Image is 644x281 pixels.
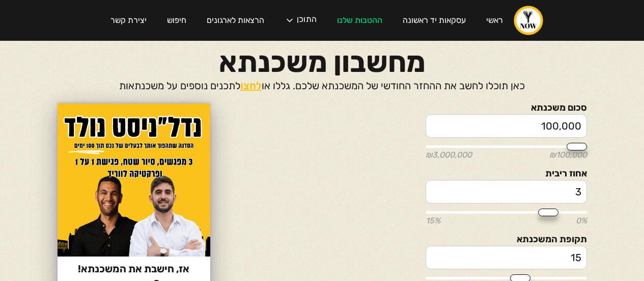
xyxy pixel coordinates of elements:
[576,217,587,225] span: 0%
[426,217,440,225] span: 15%
[426,151,472,159] span: ₪3,000,000
[426,169,587,177] label: אחוז ריבית
[549,151,587,159] span: ₪100,000
[157,6,197,35] a: חיפוש
[393,6,476,35] a: עסקאות יד ראשונה
[274,5,327,36] div: התוכן
[426,235,587,243] label: תקופת המשכנתא
[100,6,157,35] a: יצירת קשר
[241,155,365,179] p: *[PERSON_NAME] כי המחשבון מיועד להדגמה בלבד, ומבוסס בחלקו על תחזיות שעשויות להשתנות.
[327,6,393,35] a: ההטבות שלנו
[240,80,262,92] a: לחצו
[297,15,317,25] div: התוכן
[426,104,587,112] label: סכום משכנתא
[476,6,513,35] a: ראשי
[119,79,525,93] p: כאן תוכלו לחשב את ההחזר החודשי של המשכנתא שלכם. גללו או לתכנים נוספים על משכנתאות
[219,51,426,73] h1: מחשבון משכנתא
[197,6,274,35] a: הרצאות לארגונים
[513,5,544,36] a: home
